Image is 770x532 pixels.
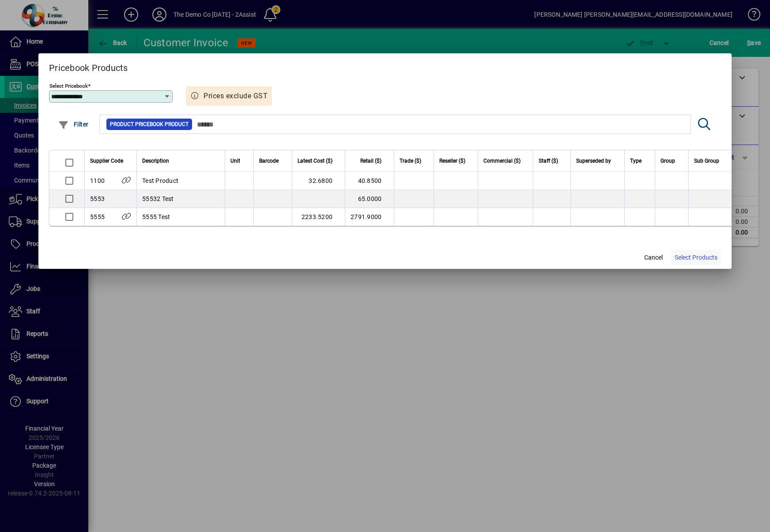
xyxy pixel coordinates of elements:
div: Group [661,156,683,166]
span: Reseller ($) [439,156,465,166]
span: Sub Group [694,156,719,166]
span: Superseded by [576,156,611,166]
span: Supplier Code [90,156,123,166]
span: Product Pricebook Product [110,120,189,129]
span: Select Products [675,253,717,262]
div: Latest Cost ($) [298,156,340,166]
span: Test Product [142,177,178,184]
td: 65.0000 [345,190,394,208]
span: 32.6800 [309,177,332,184]
span: Prices exclude GST [204,91,268,101]
button: Cancel [639,249,668,265]
div: Type [630,156,649,166]
span: Commercial ($) [483,156,521,166]
div: Barcode [259,156,287,166]
span: Group [661,156,675,166]
span: Barcode [259,156,279,166]
span: Retail ($) [360,156,381,166]
div: Description [142,156,219,166]
div: Sub Group [694,156,727,166]
h2: Pricebook Products [38,53,732,79]
span: Latest Cost ($) [298,156,332,166]
span: 1100 [90,177,105,184]
span: 55532 Test [142,195,174,202]
div: Superseded by [576,156,619,166]
span: Staff ($) [539,156,558,166]
span: Filter [58,121,89,128]
span: 5555 Test [142,213,170,220]
span: Cancel [644,253,663,262]
td: 2791.9000 [345,208,394,226]
button: Filter [56,116,91,132]
td: 40.8500 [345,172,394,190]
span: Trade ($) [400,156,421,166]
mat-label: Select Pricebook [49,83,88,89]
span: 2233.5200 [302,213,332,220]
span: Description [142,156,169,166]
span: Unit [230,156,240,166]
div: Unit [230,156,248,166]
span: 5555 [90,213,105,220]
span: Type [630,156,642,166]
button: Select Products [671,249,721,265]
div: Supplier Code [90,156,131,166]
span: 5553 [90,195,105,202]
